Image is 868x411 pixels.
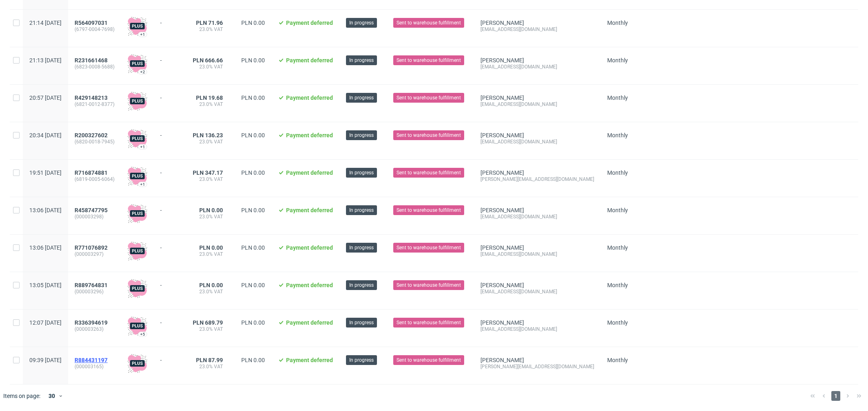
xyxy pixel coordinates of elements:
[397,57,461,64] span: Sent to warehouse fulfillment
[140,32,145,37] div: +1
[160,54,180,64] div: -
[128,316,147,336] img: plus-icon.676465ae8f3a83198b3f.png
[140,145,145,149] div: +1
[397,132,461,139] span: Sent to warehouse fulfillment
[140,70,145,74] div: +2
[349,281,374,289] span: In progress
[349,57,374,64] span: In progress
[75,357,109,363] a: R884431197
[193,169,223,176] span: PLN 347.17
[607,132,628,138] span: Monthly
[29,282,62,288] span: 13:05 [DATE]
[349,94,374,101] span: In progress
[75,57,108,64] span: R231661468
[75,244,108,251] span: R771076892
[349,244,374,251] span: In progress
[397,94,461,101] span: Sent to warehouse fulfillment
[193,138,223,145] span: 23.0% VAT
[160,166,180,176] div: -
[160,91,180,101] div: -
[607,95,628,101] span: Monthly
[160,354,180,363] div: -
[286,57,333,64] span: Payment deferred
[349,356,374,364] span: In progress
[349,207,374,214] span: In progress
[75,95,108,101] span: R429148213
[75,132,109,138] a: R200327602
[75,319,108,326] span: R336394619
[831,391,840,401] span: 1
[75,244,109,251] a: R771076892
[75,251,115,257] span: (000003297)
[75,176,115,182] span: (6819-0005-6064)
[75,282,108,288] span: R889764831
[480,244,524,251] a: [PERSON_NAME]
[241,244,265,251] span: PLN 0.00
[128,129,147,148] img: plus-icon.676465ae8f3a83198b3f.png
[397,19,461,26] span: Sent to warehouse fulfillment
[241,132,265,138] span: PLN 0.00
[286,207,333,213] span: Payment deferred
[397,356,461,364] span: Sent to warehouse fulfillment
[196,95,223,101] span: PLN 19.68
[286,20,333,26] span: Payment deferred
[480,57,524,64] a: [PERSON_NAME]
[199,207,223,213] span: PLN 0.00
[193,101,223,108] span: 23.0% VAT
[29,132,62,138] span: 20:34 [DATE]
[193,213,223,220] span: 23.0% VAT
[349,319,374,326] span: In progress
[160,279,180,288] div: -
[241,95,265,101] span: PLN 0.00
[480,282,524,288] a: [PERSON_NAME]
[75,95,109,101] a: R429148213
[196,20,223,26] span: PLN 71.96
[199,244,223,251] span: PLN 0.00
[140,332,145,336] div: +5
[75,319,109,326] a: R336394619
[241,169,265,176] span: PLN 0.00
[29,57,62,64] span: 21:13 [DATE]
[29,95,62,101] span: 20:57 [DATE]
[160,16,180,26] div: -
[286,357,333,363] span: Payment deferred
[196,357,223,363] span: PLN 87.99
[29,319,62,326] span: 12:07 [DATE]
[607,169,628,176] span: Monthly
[75,326,115,332] span: (000003263)
[75,101,115,108] span: (6821-0012-8377)
[75,213,115,220] span: (000003298)
[29,207,62,213] span: 13:06 [DATE]
[607,244,628,251] span: Monthly
[75,169,108,176] span: R716874881
[128,54,147,73] img: plus-icon.676465ae8f3a83198b3f.png
[75,138,115,145] span: (6820-0018-7945)
[128,91,147,111] img: plus-icon.676465ae8f3a83198b3f.png
[607,282,628,288] span: Monthly
[75,207,108,213] span: R458747795
[241,20,265,26] span: PLN 0.00
[349,132,374,139] span: In progress
[480,132,524,138] a: [PERSON_NAME]
[397,281,461,289] span: Sent to warehouse fulfillment
[128,241,147,261] img: plus-icon.676465ae8f3a83198b3f.png
[607,207,628,213] span: Monthly
[480,101,594,108] div: [EMAIL_ADDRESS][DOMAIN_NAME]
[286,132,333,138] span: Payment deferred
[75,363,115,370] span: (000003165)
[286,282,333,288] span: Payment deferred
[160,316,180,326] div: -
[128,279,147,298] img: plus-icon.676465ae8f3a83198b3f.png
[75,282,109,288] a: R889764831
[29,169,62,176] span: 19:51 [DATE]
[193,288,223,295] span: 23.0% VAT
[75,207,109,213] a: R458747795
[480,357,524,363] a: [PERSON_NAME]
[75,57,109,64] a: R231661468
[349,19,374,26] span: In progress
[480,26,594,33] div: [EMAIL_ADDRESS][DOMAIN_NAME]
[480,20,524,26] a: [PERSON_NAME]
[128,354,147,373] img: plus-icon.676465ae8f3a83198b3f.png
[199,282,223,288] span: PLN 0.00
[480,288,594,295] div: [EMAIL_ADDRESS][DOMAIN_NAME]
